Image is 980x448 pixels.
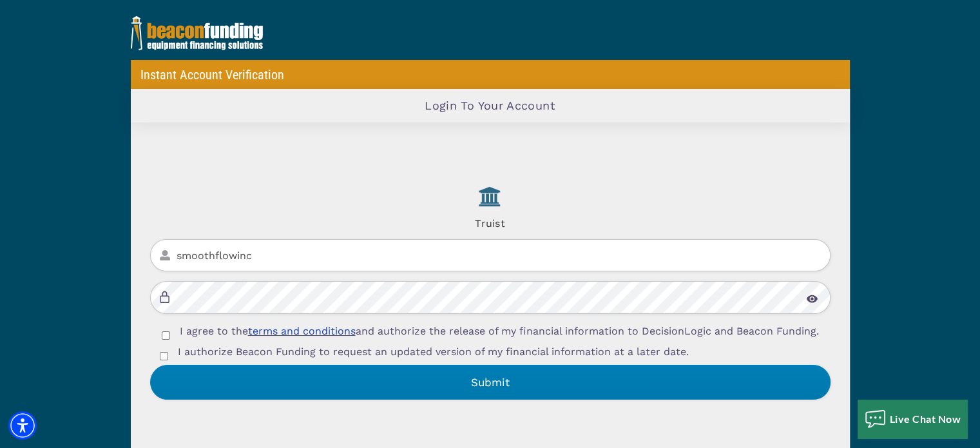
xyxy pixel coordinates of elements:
[150,365,831,400] button: Submit
[465,182,515,211] img: Truist
[858,400,968,438] button: Live Chat Now
[150,281,831,314] input: Password
[180,325,819,337] span: I agree to the and authorize the release of my financial information to DecisionLogic and Beacon ...
[248,325,356,337] a: terms and conditions
[150,239,831,272] input: User ID
[150,211,831,229] h4: Truist
[8,411,37,440] div: Accessibility Menu
[131,16,263,50] img: logo
[425,99,555,113] h2: Login To Your Account
[890,413,961,425] span: Live Chat Now
[178,346,689,358] span: I authorize Beacon Funding to request an updated version of my financial information at a later d...
[140,67,284,83] p: Instant Account Verification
